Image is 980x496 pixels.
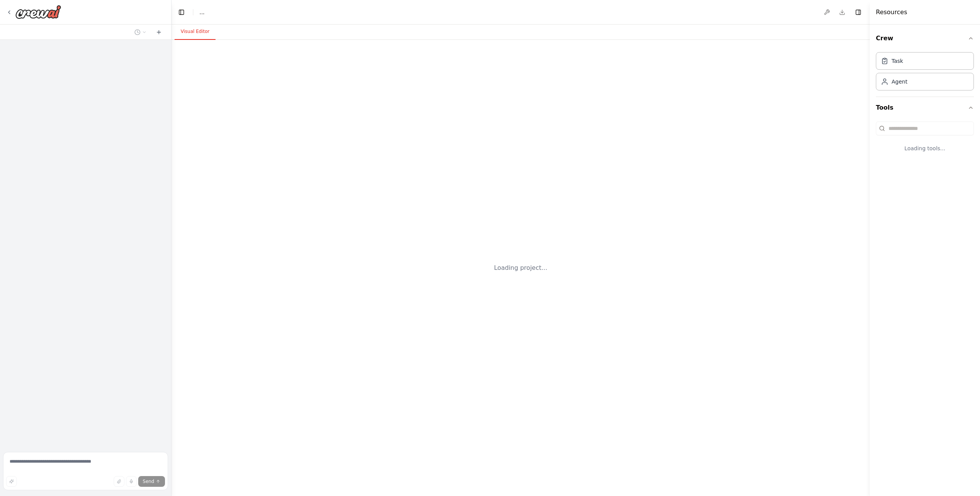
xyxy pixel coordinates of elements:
[131,28,150,37] button: Switch to previous chat
[153,28,165,37] button: Start a new chat
[853,7,864,18] button: Hide right sidebar
[6,476,17,487] button: Improve this prompt
[175,24,216,40] button: Visual Editor
[15,5,61,19] img: Logo
[494,263,547,273] div: Loading project...
[876,49,974,97] div: Crew
[876,118,974,164] div: Tools
[892,78,907,85] div: Agent
[126,476,137,487] button: Click to speak your automation idea
[138,476,165,487] button: Send
[199,8,204,16] nav: breadcrumb
[143,478,154,485] span: Send
[876,8,907,17] h4: Resources
[876,138,974,158] div: Loading tools...
[876,97,974,118] button: Tools
[876,28,974,49] button: Crew
[199,8,204,16] span: ...
[892,57,903,65] div: Task
[176,7,187,18] button: Hide left sidebar
[114,476,124,487] button: Upload files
